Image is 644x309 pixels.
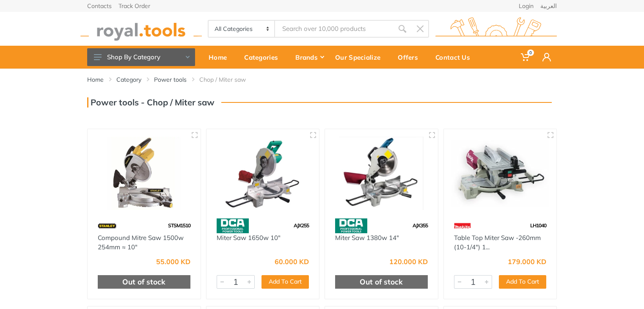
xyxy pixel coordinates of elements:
[454,218,471,233] img: 42.webp
[519,3,534,9] a: Login
[156,258,190,265] div: 55.000 KD
[87,3,112,9] a: Contacts
[435,17,557,41] img: royal.tools Logo
[429,46,482,69] a: Contact Us
[98,218,116,233] img: 15.webp
[87,97,215,108] h3: Power tools - Chop / Miter saw
[217,234,281,242] a: Miter Saw 1650w 10"
[238,48,289,66] div: Categories
[329,48,392,66] div: Our Specialize
[335,275,428,289] div: Out of stock
[80,17,202,41] img: royal.tools Logo
[209,21,275,37] select: Category
[454,234,541,251] a: Table Top Miter Saw -260mm (10-1/4") 1...
[87,75,104,84] a: Home
[116,75,141,84] a: Category
[335,218,367,233] img: 58.webp
[429,48,482,66] div: Contact Us
[392,48,429,66] div: Offers
[527,50,534,56] span: 0
[217,218,249,233] img: 58.webp
[168,222,190,229] span: STSM1510
[451,137,549,210] img: Royal Tools - Table Top Miter Saw -260mm (10-1/4
[508,258,546,265] div: 179.000 KD
[98,275,190,289] div: Out of stock
[154,75,187,84] a: Power tools
[333,137,430,210] img: Royal Tools - Miter Saw 1380w 14
[275,20,394,38] input: Site search
[540,3,557,9] a: العربية
[118,3,150,9] a: Track Order
[530,222,546,229] span: LH1040
[87,75,557,84] nav: breadcrumb
[329,46,392,69] a: Our Specialize
[95,137,193,210] img: Royal Tools - Compound Mitre Saw 1500w 254mm ≈ 10
[87,48,195,66] button: Shop By Category
[413,222,428,229] span: AJX355
[515,46,537,69] a: 0
[261,275,309,289] button: Add To Cart
[294,222,309,229] span: AJX255
[275,258,309,265] div: 60.000 KD
[389,258,428,265] div: 120.000 KD
[199,75,259,84] li: Chop / Miter saw
[289,48,329,66] div: Brands
[203,46,238,69] a: Home
[335,234,399,242] a: Miter Saw 1380w 14"
[238,46,289,69] a: Categories
[214,137,312,210] img: Royal Tools - Miter Saw 1650w 10
[203,48,238,66] div: Home
[392,46,429,69] a: Offers
[499,275,546,289] button: Add To Cart
[98,234,184,251] a: Compound Mitre Saw 1500w 254mm ≈ 10"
